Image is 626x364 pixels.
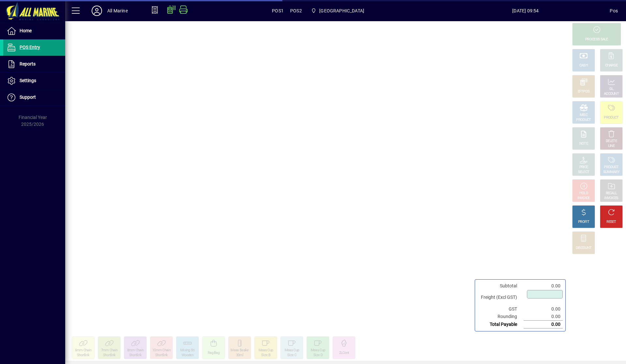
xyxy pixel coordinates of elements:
td: 0.00 [524,305,563,313]
div: RESET [606,220,616,225]
td: Freight (Excl GST) [478,290,524,305]
a: Reports [3,56,65,72]
div: Meas Beake [231,348,248,353]
div: All Marine [107,6,128,16]
div: DELETE [606,139,617,144]
span: Support [20,95,36,100]
div: PRICE [579,165,588,170]
div: MISC [580,113,588,118]
span: [GEOGRAPHIC_DATA] [319,6,364,16]
div: CASH [579,63,588,68]
div: SUMMARY [603,170,619,175]
div: Shortlink [77,353,90,358]
div: 2LCont [339,351,349,356]
span: Reports [20,61,36,66]
div: PRODUCT [576,118,591,123]
span: Home [20,28,32,33]
td: Subtotal [478,282,524,290]
div: EFTPOS [578,89,590,94]
div: Size D [313,353,322,358]
div: HOLD [579,191,588,196]
div: PROFIT [578,220,589,225]
div: PRODUCT [604,115,619,120]
div: 7mm Chain [101,348,118,353]
div: Meas Cup [259,348,273,353]
span: Port Road [308,5,367,17]
div: INVOICES [604,196,618,201]
a: Settings [3,73,65,89]
td: Rounding [478,313,524,321]
div: PROCESS SALE [585,37,608,42]
div: DISCOUNT [576,246,591,251]
div: RECALL [606,191,617,196]
div: GL [609,87,614,92]
div: ACCOUNT [604,92,619,96]
div: Wooden [182,353,193,358]
div: NOTE [579,141,588,146]
button: Profile [86,5,107,17]
a: Home [3,23,65,39]
td: 0.00 [524,313,563,321]
div: Pos [610,6,618,16]
div: LINE [608,144,615,149]
td: Total Payable [478,321,524,328]
span: [DATE] 09:54 [441,6,610,16]
td: 0.00 [524,321,563,328]
div: 30ml [236,353,243,358]
div: SELECT [578,170,589,175]
div: INVOICE [577,196,589,201]
td: GST [478,305,524,313]
div: Shortlink [129,353,142,358]
a: Support [3,89,65,106]
div: Size C [287,353,296,358]
td: 0.00 [524,282,563,290]
div: Shortlink [155,353,168,358]
div: PRODUCT [604,165,619,170]
div: CHARGE [605,63,618,68]
div: 6mm Chain [75,348,92,353]
div: 10mm Chain [152,348,171,353]
div: Meas Cup [285,348,299,353]
div: Mixing Sti [180,348,195,353]
div: 8mm Chain [127,348,144,353]
span: POS Entry [20,45,40,50]
span: Settings [20,78,36,83]
div: Rag Bag [208,351,219,356]
div: Size B [261,353,270,358]
div: Shortlink [103,353,116,358]
div: Meas Cup [311,348,325,353]
span: POS1 [272,6,284,16]
span: POS2 [290,6,302,16]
